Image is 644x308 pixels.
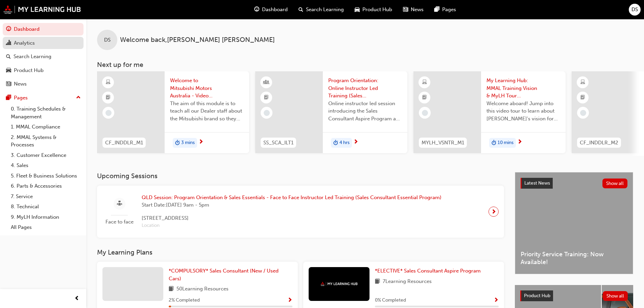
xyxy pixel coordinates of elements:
span: chart-icon [6,40,11,46]
span: 4 hrs [339,139,350,147]
span: learningRecordVerb_NONE-icon [422,110,428,116]
div: Product Hub [14,67,44,74]
span: *ELECTIVE* Sales Consultant Aspire Program [375,268,481,274]
a: 6. Parts & Accessories [8,181,84,191]
a: News [3,78,84,90]
span: CF_INDDLR_M2 [580,139,618,147]
a: *ELECTIVE* Sales Consultant Aspire Program [375,267,483,275]
span: Start Date: [DATE] 9am - 5pm [142,201,442,209]
a: SS_SCA_ILT1Program Orientation: Online Instructor Led Training (Sales Consultant Aspire Program)O... [255,71,407,153]
a: Dashboard [3,23,84,35]
button: Show Progress [287,296,292,305]
span: news-icon [403,5,408,14]
a: Latest NewsShow all [521,178,627,189]
span: learningResourceType_INSTRUCTOR_LED-icon [264,78,269,87]
a: Face to faceQLD Session: Program Orientation & Sales Essentials - Face to Face Instructor Led Tra... [102,191,499,232]
span: duration-icon [175,139,180,147]
span: 3 mins [181,139,195,147]
span: booktick-icon [580,93,585,102]
span: DS [631,6,638,14]
span: Online instructor led session introducing the Sales Consultant Aspire Program and outlining what ... [328,100,402,123]
span: Dashboard [262,6,288,14]
div: Search Learning [14,53,51,61]
span: Search Learning [306,6,344,14]
button: DashboardAnalyticsSearch LearningProduct HubNews [3,22,84,92]
span: car-icon [355,5,360,14]
span: next-icon [517,139,522,145]
span: 0 % Completed [375,297,406,304]
span: [STREET_ADDRESS] [142,214,442,222]
a: search-iconSearch Learning [293,3,349,17]
div: Pages [14,94,28,102]
a: CF_INDDLR_M1Welcome to Mitsubishi Motors Australia - Video (Dealer Induction)The aim of this modu... [97,71,249,153]
span: Welcome back , [PERSON_NAME] [PERSON_NAME] [120,36,275,44]
a: news-iconNews [398,3,429,17]
span: guage-icon [254,5,259,14]
span: 2 % Completed [169,297,200,304]
span: Latest News [524,180,550,186]
span: Location [142,222,442,230]
span: MYLH_VSNTR_M1 [422,139,464,147]
span: search-icon [6,54,11,60]
a: Analytics [3,37,84,49]
a: pages-iconPages [429,3,461,17]
span: 50 Learning Resources [176,285,229,293]
span: Program Orientation: Online Instructor Led Training (Sales Consultant Aspire Program) [328,77,402,100]
span: 7 Learning Resources [383,278,432,286]
a: guage-iconDashboard [249,3,293,17]
button: Pages [3,92,84,104]
span: booktick-icon [422,93,427,102]
span: Welcome to Mitsubishi Motors Australia - Video (Dealer Induction) [170,77,244,100]
span: My Learning Hub: MMAL Training Vision & MyLH Tour (Elective) [486,77,560,100]
span: book-icon [169,285,174,293]
button: DS [629,4,641,16]
span: up-icon [76,93,81,102]
a: 0. Training Schedules & Management [8,104,84,122]
span: prev-icon [74,294,79,303]
h3: Next up for me [86,61,644,69]
span: booktick-icon [264,93,269,102]
button: Show all [602,179,628,188]
span: learningResourceType_ELEARNING-icon [106,78,111,87]
a: 4. Sales [8,160,84,171]
a: 9. MyLH Information [8,212,84,222]
div: News [14,80,27,88]
span: DS [104,36,111,44]
span: search-icon [299,5,303,14]
span: Priority Service Training: Now Available! [521,251,627,266]
a: 3. Customer Excellence [8,150,84,161]
a: MYLH_VSNTR_M1My Learning Hub: MMAL Training Vision & MyLH Tour (Elective)Welcome aboard! Jump int... [413,71,566,153]
span: pages-icon [434,5,439,14]
span: SS_SCA_ILT1 [263,139,293,147]
a: Search Learning [3,50,84,63]
span: Pages [442,6,456,14]
a: 1. MMAL Compliance [8,122,84,132]
span: next-icon [198,139,204,145]
a: Product Hub [3,64,84,77]
span: book-icon [375,278,380,286]
img: mmal [3,5,81,14]
button: Show Progress [494,296,499,305]
span: *COMPULSORY* Sales Consultant (New / Used Cars) [169,268,279,282]
span: pages-icon [6,95,11,101]
span: learningResourceType_ELEARNING-icon [580,78,585,87]
span: guage-icon [6,26,11,32]
span: Show Progress [287,298,292,304]
span: learningRecordVerb_NONE-icon [264,110,270,116]
span: learningResourceType_ELEARNING-icon [422,78,427,87]
span: Product Hub [362,6,392,14]
span: next-icon [491,207,496,216]
span: learningRecordVerb_NONE-icon [580,110,586,116]
div: Analytics [14,39,35,47]
a: *COMPULSORY* Sales Consultant (New / Used Cars) [169,267,292,282]
a: Latest NewsShow allPriority Service Training: Now Available! [515,172,633,274]
button: Show all [603,291,628,301]
span: duration-icon [333,139,338,147]
h3: Upcoming Sessions [97,172,504,180]
span: The aim of this module is to teach all our Dealer staff about the Mitsubishi brand so they demons... [170,100,244,123]
span: car-icon [6,68,11,74]
h3: My Learning Plans [97,248,504,256]
span: news-icon [6,81,11,87]
span: booktick-icon [106,93,111,102]
span: CF_INDDLR_M1 [105,139,143,147]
